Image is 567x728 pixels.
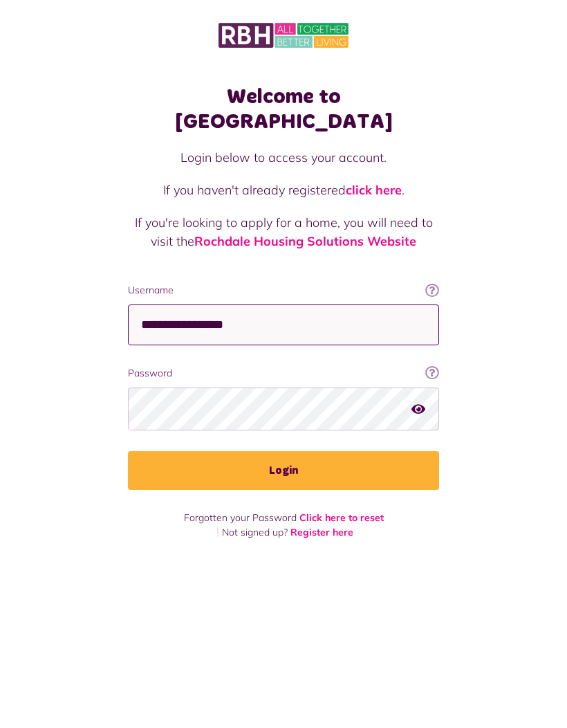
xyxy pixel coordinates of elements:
a: Register here [290,526,353,538]
h1: Welcome to [GEOGRAPHIC_DATA] [128,84,439,134]
p: Login below to access your account. [128,148,439,167]
p: If you haven't already registered . [128,181,439,199]
a: click here [346,182,402,198]
img: MyRBH [219,21,348,50]
label: Username [128,283,439,298]
a: Click here to reset [299,511,384,524]
button: Login [128,451,439,490]
span: Forgotten your Password [184,511,297,524]
label: Password [128,366,439,381]
a: Rochdale Housing Solutions Website [194,233,416,249]
span: Not signed up? [222,526,288,538]
p: If you're looking to apply for a home, you will need to visit the [128,213,439,251]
